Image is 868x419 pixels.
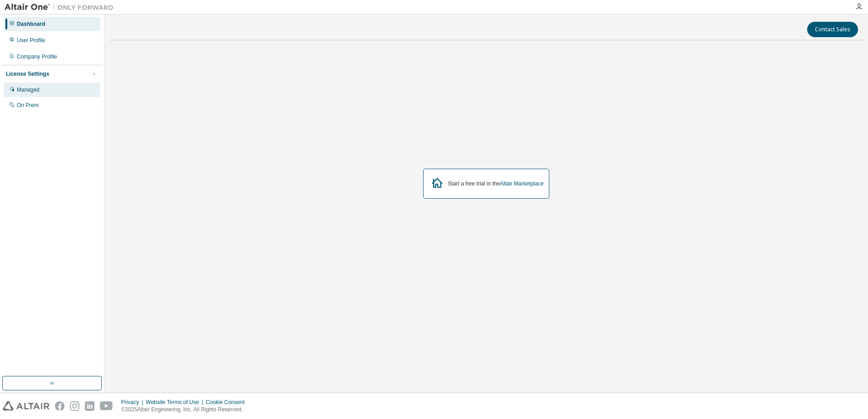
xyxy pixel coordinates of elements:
img: altair_logo.svg [3,401,49,411]
div: On Prem [17,102,39,109]
div: Cookie Consent [206,399,250,406]
div: User Profile [17,37,45,44]
div: Managed [17,86,39,93]
img: instagram.svg [70,401,79,411]
div: Privacy [121,399,146,406]
img: facebook.svg [55,401,64,411]
div: Company Profile [17,53,57,60]
img: youtube.svg [100,401,113,411]
img: linkedin.svg [85,401,94,411]
button: Contact Sales [807,22,858,37]
div: Dashboard [17,20,45,28]
div: Website Terms of Use [146,399,206,406]
div: Start a free trial in the [448,180,544,187]
a: Altair Marketplace [500,180,543,187]
p: © 2025 Altair Engineering, Inc. All Rights Reserved. [121,406,250,414]
img: Altair One [5,3,118,12]
div: License Settings [6,70,49,78]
